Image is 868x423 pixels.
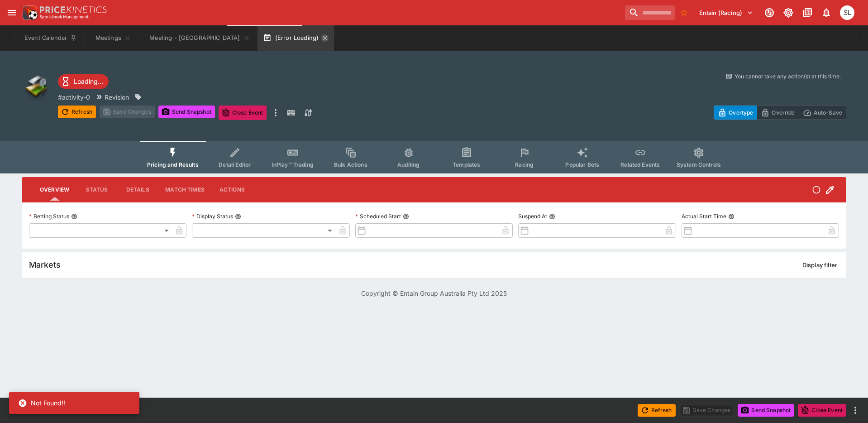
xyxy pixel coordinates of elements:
[71,213,77,220] button: Betting Status
[780,5,796,21] button: Toggle light/dark mode
[677,161,721,168] span: System Controls
[140,141,728,173] div: Event type filters
[620,161,660,168] span: Related Events
[714,106,757,120] button: Overtype
[258,25,334,51] button: (Error Loading)
[625,5,675,20] input: search
[58,92,90,102] p: Copy To Clipboard
[33,179,76,201] button: Overview
[840,5,854,20] div: Singa Livett
[212,179,253,201] button: Actions
[334,161,367,168] span: Bulk Actions
[29,212,69,220] p: Betting Status
[29,260,61,270] h5: Markets
[761,5,777,21] button: Connected to PK
[714,106,846,120] div: Start From
[219,106,267,120] button: Close Event
[682,212,726,220] p: Actual Start Time
[734,72,841,81] p: You cannot take any action(s) at this time.
[158,106,215,118] button: Send Snapshot
[797,258,843,272] button: Display filter
[270,106,281,120] button: more
[147,161,199,168] span: Pricing and Results
[58,106,96,118] button: Refresh
[638,404,676,417] button: Refresh
[738,404,794,417] button: Send Snapshot
[144,25,255,51] button: Meeting - Cambridge
[74,77,103,86] p: Loading...
[117,179,158,201] button: Details
[565,161,599,168] span: Popular Bets
[4,5,20,21] button: open drawer
[19,25,82,51] button: Event Calendar
[837,3,857,23] button: Singa Livett
[22,72,51,101] img: other.png
[84,25,142,51] button: Meetings
[40,15,89,19] img: Sportsbook Management
[403,213,409,220] button: Scheduled Start
[31,399,65,407] span: Not Found!!
[677,5,691,20] button: No Bookmarks
[40,6,107,13] img: PriceKinetics
[814,108,842,117] p: Auto-Save
[772,108,795,117] p: Override
[355,212,401,220] p: Scheduled Start
[219,161,251,168] span: Detail Editor
[515,161,534,168] span: Racing
[105,92,129,102] p: Revision
[235,213,241,220] button: Display Status
[694,5,758,20] button: Select Tenant
[76,179,117,201] button: Status
[798,404,846,417] button: Close Event
[549,213,555,220] button: Suspend At
[397,161,420,168] span: Auditing
[850,405,861,416] button: more
[818,5,835,21] button: Notifications
[799,5,816,21] button: Documentation
[20,4,38,22] img: PriceKinetics Logo
[728,213,734,220] button: Actual Start Time
[757,106,799,120] button: Override
[272,161,314,168] span: InPlay™ Trading
[518,212,547,220] p: Suspend At
[192,212,233,220] p: Display Status
[729,108,753,117] p: Overtype
[453,161,480,168] span: Templates
[799,106,846,120] button: Auto-Save
[158,179,212,201] button: Match Times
